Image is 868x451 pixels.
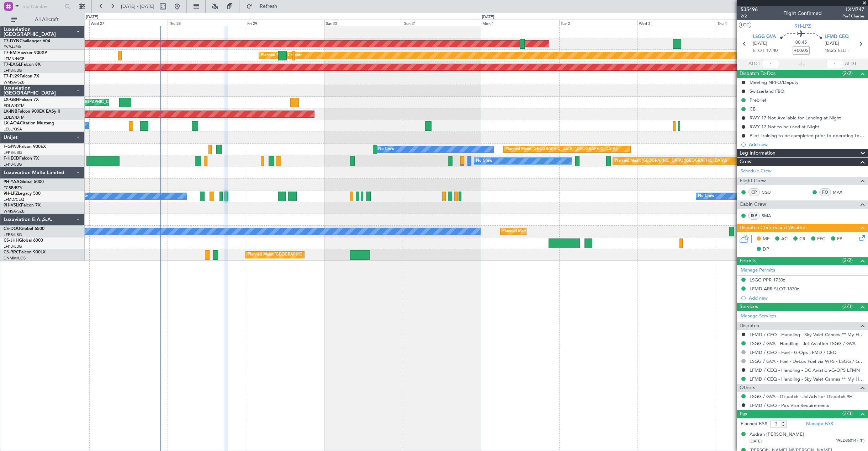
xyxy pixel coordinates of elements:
label: Planned PAX [741,420,767,428]
a: 9H-VSLKFalcon 7X [4,203,41,208]
a: 9H-YAAGlobal 5000 [4,180,44,184]
input: --:-- [762,60,779,68]
span: Permits [740,257,756,265]
div: [DATE] [86,14,98,20]
a: LSGG / GVA - Handling - Jet Aviation LSGG / GVA [750,340,856,347]
a: LFMD/CEQ [4,197,24,202]
div: Planned Maint [GEOGRAPHIC_DATA] ([GEOGRAPHIC_DATA]) [615,156,727,166]
span: All Aircraft [18,17,75,22]
span: T7-DYN [4,39,20,43]
span: (2/2) [842,257,853,264]
a: EDLW/DTM [4,115,25,120]
span: T7-EMI [4,51,17,55]
a: LFMN/NCE [4,56,25,61]
a: T7-DYNChallenger 604 [4,39,50,43]
a: CS-RRCFalcon 900LX [4,250,46,254]
div: Add new [749,295,864,301]
span: ELDT [838,47,849,54]
div: ISP [748,212,760,220]
span: Dispatch Checks and Weather [740,224,807,232]
span: 9H-VSLK [4,203,21,208]
div: LSGG PPR 1730z [750,277,785,283]
span: 18:25 [825,47,836,54]
span: LSGG GVA [753,33,776,41]
span: Leg Information [740,149,776,157]
span: Refresh [254,4,284,9]
div: RWY 17 Not Available for Landing at Night [750,115,841,121]
div: Meeting NPFO/Deputy [750,79,799,85]
span: Pref Charter [842,13,864,19]
a: CS-JHHGlobal 6000 [4,238,43,243]
span: 9H-LPZ [795,22,811,30]
span: [DATE] [750,439,762,444]
span: Others [740,384,755,392]
a: LFMD / CEQ - Handling - DC Aviation-G-OPS LFMN [750,367,860,373]
a: MAX [833,189,849,195]
a: T7-EMIHawker 900XP [4,51,47,55]
a: LELL/QSA [4,127,22,132]
button: UTC [739,22,751,28]
div: Fri 29 [246,20,324,26]
div: [DATE] [482,14,494,20]
a: LFMD / CEQ - Fuel - G-Ops LFMD / CEQ [750,349,837,355]
span: F-HECD [4,156,19,161]
a: CGU [762,189,778,195]
div: Prebrief [750,97,766,103]
span: LX-AOA [4,121,20,125]
div: Wed 27 [89,20,168,26]
div: LFMD ARR SLOT 1830z [750,286,799,292]
span: LX-GBH [4,98,19,102]
a: LFPB/LBG [4,162,22,167]
span: CS-DOU [4,227,20,231]
span: ETOT [753,47,764,54]
span: Cabin Crew [740,200,766,209]
div: Planned Maint [GEOGRAPHIC_DATA] ([GEOGRAPHIC_DATA]) [248,249,360,260]
a: LSGG / GVA - Dispatch - JetAdvisor Dispatch 9H [750,393,853,399]
a: LFPB/LBG [4,232,22,237]
span: (3/3) [842,303,853,310]
span: ATOT [748,60,760,68]
span: FFC [817,236,825,243]
button: All Aircraft [8,14,77,25]
span: Crew [740,158,752,166]
div: CB [750,106,756,112]
div: Sat 30 [324,20,403,26]
a: LFMD / CEQ - Pax Visa Requirements [750,402,829,408]
span: 535496 [741,6,758,13]
div: Mon 1 [481,20,559,26]
a: Manage PAX [806,420,833,428]
span: Pax [740,410,747,418]
a: LSGG / GVA - Fuel - DeLux Fuel via WFS - LSGG / GVA [750,358,864,364]
a: F-GPNJFalcon 900EX [4,145,46,149]
a: LFPB/LBG [4,244,22,249]
a: FCBB/BZV [4,185,22,190]
a: T7-EAGLFalcon 8X [4,63,41,67]
a: LFPB/LBG [4,150,22,155]
span: 9H-YAA [4,180,20,184]
span: CS-RRC [4,250,19,254]
a: T7-PJ29Falcon 7X [4,74,39,79]
span: AC [781,236,788,243]
div: FO [819,188,831,196]
div: No Crew [378,144,395,155]
span: (2/2) [842,70,853,77]
span: [DATE] - [DATE] [121,3,154,10]
span: MF [763,236,769,243]
div: Thu 28 [168,20,246,26]
span: 00:45 [795,39,807,46]
a: WMSA/SZB [4,209,25,214]
span: LFMD CEQ [825,33,849,41]
a: Manage Services [741,313,776,320]
span: CR [799,236,805,243]
div: CP [748,188,760,196]
a: F-HECDFalcon 7X [4,156,39,161]
a: SMA [762,213,778,219]
span: 9H-LPZ [4,192,18,196]
div: Sun 31 [403,20,481,26]
a: CS-DOUGlobal 6500 [4,227,44,231]
span: CS-JHH [4,238,19,243]
a: EVRA/RIX [4,44,21,50]
span: Flight Crew [740,177,766,185]
span: [DATE] [753,40,767,47]
a: EDLW/DTM [4,103,25,108]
